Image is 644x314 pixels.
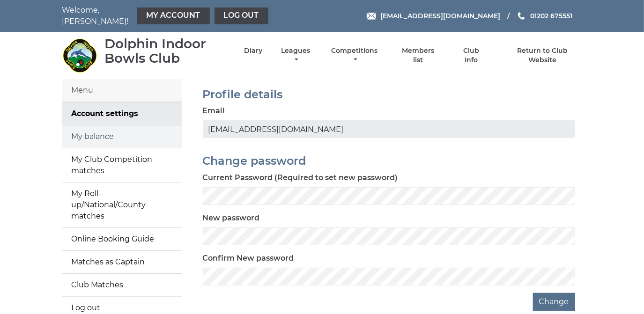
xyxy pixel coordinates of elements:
[203,253,294,264] label: Confirm New password
[62,125,182,148] a: My balance
[517,11,572,21] a: Phone us 01202 675551
[367,13,376,20] img: Email
[62,228,182,250] a: Online Booking Guide
[62,183,182,227] a: My Roll-up/National/County matches
[62,251,182,273] a: Matches as Captain
[203,212,260,224] label: New password
[203,155,575,167] h2: Change password
[533,293,575,311] button: Change
[244,46,262,55] a: Diary
[518,12,525,20] img: Phone us
[530,12,572,20] span: 01202 675551
[279,46,312,65] a: Leagues
[62,274,182,296] a: Club Matches
[380,12,500,20] span: [EMAIL_ADDRESS][DOMAIN_NAME]
[215,7,268,24] a: Log out
[367,11,500,21] a: Email [EMAIL_ADDRESS][DOMAIN_NAME]
[62,5,271,27] nav: Welcome, [PERSON_NAME]!
[396,46,439,65] a: Members list
[203,105,225,117] label: Email
[62,102,182,125] a: Account settings
[104,37,228,66] div: Dolphin Indoor Bowls Club
[503,46,582,65] a: Return to Club Website
[456,46,487,65] a: Club Info
[137,7,210,24] a: My Account
[203,88,575,101] h2: Profile details
[62,38,97,73] img: Dolphin Indoor Bowls Club
[62,148,182,182] a: My Club Competition matches
[203,172,398,183] label: Current Password (Required to set new password)
[329,46,380,65] a: Competitions
[62,79,182,102] div: Menu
